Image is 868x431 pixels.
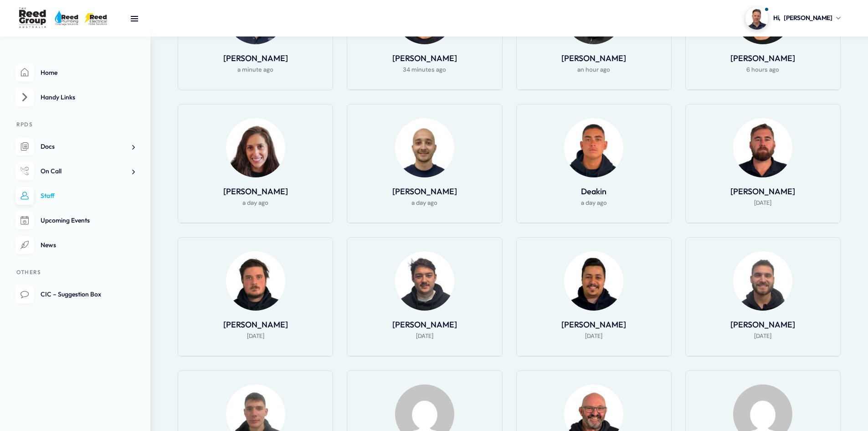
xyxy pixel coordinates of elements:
a: [PERSON_NAME] [730,319,795,330]
a: [PERSON_NAME] [223,186,288,197]
span: a day ago [411,197,437,208]
span: [DATE] [585,331,602,342]
a: [PERSON_NAME] [561,319,626,330]
img: Profile Photo [733,251,792,311]
a: [PERSON_NAME] [730,186,795,197]
img: Profile Photo [564,251,623,311]
img: Profile Photo [226,251,285,311]
a: Deakin [581,186,606,197]
a: [PERSON_NAME] [392,186,457,197]
span: [DATE] [754,197,771,208]
span: [DATE] [416,331,433,342]
a: Profile picture of BrendanHi,[PERSON_NAME] [745,7,841,30]
span: Hi, [773,13,781,23]
span: [DATE] [247,331,264,342]
span: [DATE] [754,331,771,342]
img: Profile picture of Brendan [745,7,768,30]
img: Profile Photo [395,251,454,311]
span: a day ago [581,197,607,208]
span: [PERSON_NAME] [784,13,832,23]
a: [PERSON_NAME] [392,319,457,330]
a: [PERSON_NAME] [223,319,288,330]
span: a day ago [242,197,268,208]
